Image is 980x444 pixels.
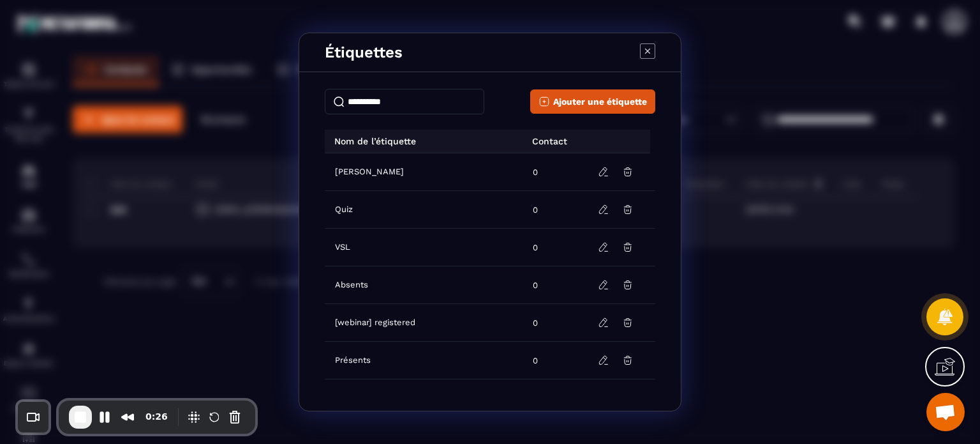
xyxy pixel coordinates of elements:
span: Quiz [335,204,353,215]
td: 0 [525,153,584,191]
p: Contact [523,136,567,146]
td: 0 [525,379,584,417]
td: 0 [525,304,584,342]
td: 0 [525,342,584,379]
td: 0 [525,229,584,266]
td: 0 [525,191,584,229]
button: Ajouter une étiquette [530,89,655,114]
span: VSL [335,242,350,252]
span: Ajouter une étiquette [553,95,647,108]
span: Présents [335,355,371,365]
span: [PERSON_NAME] [335,167,404,177]
div: Ouvrir le chat [926,393,965,431]
p: Nom de l’étiquette [325,136,416,146]
p: Étiquettes [325,43,403,61]
span: Absents [335,280,368,290]
span: [webinar] registered [335,318,415,328]
td: 0 [525,266,584,304]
